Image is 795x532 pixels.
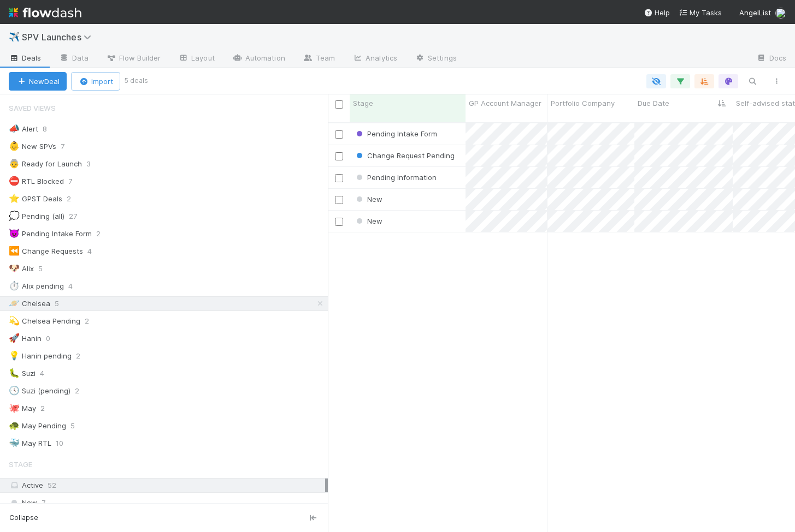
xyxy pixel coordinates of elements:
[406,50,466,68] a: Settings
[38,262,54,276] span: 5
[86,157,102,171] span: 3
[354,128,437,139] div: Pending Intake Form
[85,314,100,328] span: 2
[9,227,92,241] div: Pending Intake Form
[353,98,373,109] span: Stage
[9,437,51,450] div: May RTL
[354,195,382,204] span: New
[335,196,343,204] input: Toggle Row Selected
[354,172,437,183] div: Pending Information
[551,98,615,109] span: Portfolio Company
[747,50,795,68] a: Docs
[9,72,67,91] button: NewDeal
[9,159,20,168] span: 👵
[9,351,20,360] span: 💡
[739,8,771,17] span: AngelList
[9,52,42,63] span: Deals
[9,157,82,171] div: Ready for Launch
[43,122,58,136] span: 8
[40,367,55,380] span: 4
[87,244,103,258] span: 4
[775,8,786,19] img: avatar_aa70801e-8de5-4477-ab9d-eb7c67de69c1.png
[9,479,325,492] div: Active
[69,210,88,223] span: 27
[335,100,343,109] input: Toggle All Rows Selected
[9,262,34,276] div: Alix
[354,216,382,226] div: New
[9,141,20,151] span: 👶
[223,50,294,68] a: Automation
[67,192,82,206] span: 2
[68,279,84,293] span: 4
[9,438,20,447] span: 🐳
[22,32,97,43] span: SPV Launches
[354,194,382,205] div: New
[9,192,62,206] div: GPST Deals
[76,349,91,363] span: 2
[9,229,20,238] span: 👿
[75,384,90,398] span: 2
[9,496,37,510] span: New
[9,297,50,310] div: Chelsea
[9,386,20,395] span: 🕓
[9,97,56,119] span: Saved Views
[9,333,20,343] span: 🚀
[354,129,437,138] span: Pending Intake Form
[96,227,111,241] span: 2
[46,332,61,345] span: 0
[9,367,36,380] div: Suzi
[9,244,83,258] div: Change Requests
[9,349,72,363] div: Hanin pending
[638,98,669,109] span: Due Date
[9,281,20,290] span: ⏱️
[106,52,161,63] span: Flow Builder
[9,314,80,328] div: Chelsea Pending
[9,279,64,293] div: Alix pending
[9,453,32,475] span: Stage
[40,402,56,415] span: 2
[354,150,455,161] div: Change Request Pending
[9,316,20,325] span: 💫
[42,496,45,510] span: 7
[644,7,670,18] div: Help
[354,173,437,182] span: Pending Information
[9,403,20,413] span: 🐙
[679,8,722,17] span: My Tasks
[9,211,20,220] span: 💭
[9,32,20,41] span: ✈️
[9,175,64,188] div: RTL Blocked
[56,437,74,450] span: 10
[71,72,120,91] button: Import
[294,50,344,68] a: Team
[125,76,148,86] small: 5 deals
[9,421,20,430] span: 🐢
[335,218,343,226] input: Toggle Row Selected
[9,210,64,223] div: Pending (all)
[9,122,38,136] div: Alert
[679,7,722,18] a: My Tasks
[9,402,36,415] div: May
[9,384,70,398] div: Suzi (pending)
[9,419,66,433] div: May Pending
[9,264,20,273] span: 🐶
[335,130,343,139] input: Toggle Row Selected
[9,332,42,345] div: Hanin
[9,194,20,203] span: ⭐
[9,368,20,378] span: 🐛
[354,151,455,160] span: Change Request Pending
[9,246,20,255] span: ⏪
[9,298,20,308] span: 🪐
[55,297,70,310] span: 5
[335,152,343,160] input: Toggle Row Selected
[354,217,382,225] span: New
[68,175,83,188] span: 7
[9,124,20,133] span: 📣
[97,50,169,68] a: Flow Builder
[9,140,56,153] div: New SPVs
[344,50,406,68] a: Analytics
[335,174,343,182] input: Toggle Row Selected
[48,481,56,489] span: 52
[469,98,541,109] span: GP Account Manager
[70,419,86,433] span: 5
[169,50,223,68] a: Layout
